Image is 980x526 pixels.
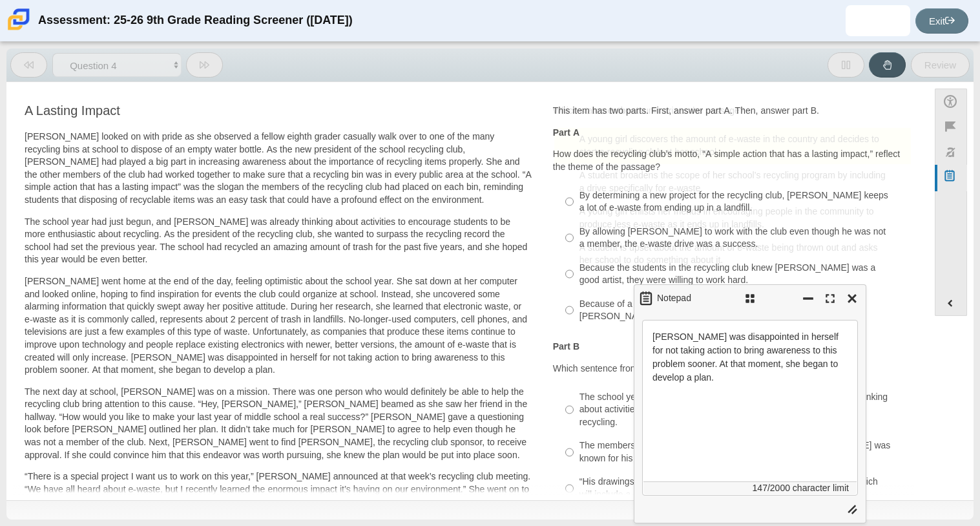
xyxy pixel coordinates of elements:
[553,341,579,352] b: Part B
[579,262,906,287] div: Because the students in the recycling club knew [PERSON_NAME] was a good artist, they were willin...
[740,289,760,308] button: Move notepad. Select to move notepad
[799,289,818,308] button: Collapse
[935,291,966,315] button: Expand menu. Displays the button labels.
[868,10,888,31] img: taliyah.basey.uh5V0t
[642,320,858,496] textarea: [PERSON_NAME] was disappointed in herself for not taking action to bring awareness to this proble...
[657,292,691,305] span: Notepad
[935,89,967,114] button: Open Accessibility Menu
[553,105,912,118] p: This item has two parts. First, answer part A. Then, answer part B.
[842,500,862,519] button: Resize notepad. Select to resize notepad.
[579,226,906,251] div: By allowing [PERSON_NAME] to work with the club even though he was not a member, the e-waste driv...
[579,391,906,429] div: The school year had just begun, and [PERSON_NAME] was already thinking about activities to encour...
[13,89,922,495] div: Assessment items
[911,52,970,78] button: Review
[25,103,532,118] h3: A Lasting Impact
[753,483,849,494] span: 147/2000 character limit
[5,6,32,33] img: Carmen School of Science & Technology
[935,165,967,191] button: Notepad
[579,298,906,323] div: Because of a small change she suggested for the recycling club, [PERSON_NAME] will be the best pr...
[25,275,532,377] p: [PERSON_NAME] went home at the end of the day, feeling optimistic about the school year. She sat ...
[869,52,906,78] button: Raise Your Hand
[38,5,353,36] div: Assessment: 25-26 9th Grade Reading Screener ([DATE])
[553,127,579,138] b: Part A
[820,289,840,308] button: Maximize
[25,216,532,266] p: The school year had just begun, and [PERSON_NAME] was already thinking about activities to encour...
[553,148,912,173] p: How does the recycling club’s motto, “A simple action that has a lasting impact,” reflect the the...
[25,386,532,462] p: The next day at school, [PERSON_NAME] was on a mission. There was one person who would definitely...
[915,8,968,34] a: Exit
[579,476,906,501] div: “His drawings will be featured on flyers and in our school newsletter, which will include a speci...
[935,140,967,165] button: Toggle response masking
[25,131,532,207] p: [PERSON_NAME] looked on with pride as she observed a fellow eighth grader casually walk over to o...
[935,114,967,139] button: Flag item
[579,189,906,215] div: By determining a new project for the recycling club, [PERSON_NAME] keeps a lot of e-waste from en...
[579,439,906,465] div: The members responded to the news positively, since [PERSON_NAME] was known for his artistic abil...
[5,24,32,35] a: Carmen School of Science & Technology
[553,363,912,375] p: Which sentence from the passage supports the answer in part A?
[842,289,862,308] button: Close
